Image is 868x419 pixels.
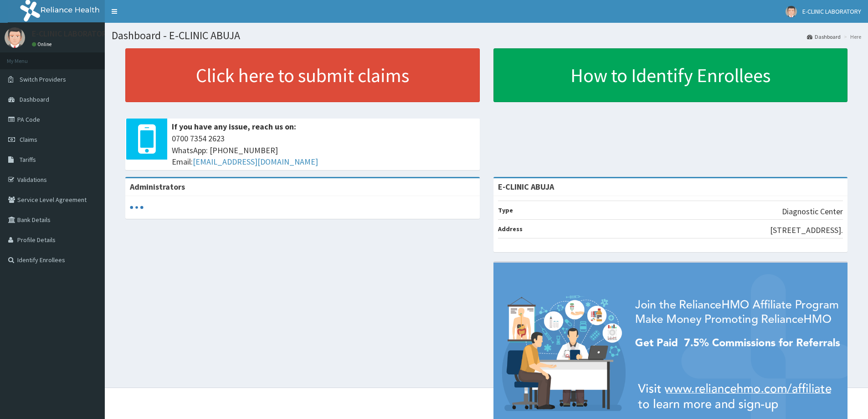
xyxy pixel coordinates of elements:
[842,33,861,41] li: Here
[172,121,296,132] b: If you have any issue, reach us on:
[193,156,318,167] a: [EMAIL_ADDRESS][DOMAIN_NAME]
[20,135,37,144] span: Claims
[20,155,36,164] span: Tariffs
[112,30,861,41] h1: Dashboard - E-CLINIC ABUJA
[32,30,111,38] p: E-CLINIC LABORATORY
[130,201,144,214] svg: audio-loading
[498,206,513,214] b: Type
[498,225,523,233] b: Address
[493,48,848,102] a: How to Identify Enrollees
[5,27,25,48] img: User Image
[130,181,185,192] b: Administrators
[20,75,66,83] span: Switch Providers
[782,206,843,217] p: Diagnostic Center
[807,33,841,41] a: Dashboard
[498,181,554,192] strong: E-CLINIC ABUJA
[172,133,475,168] span: 0700 7354 2623 WhatsApp: [PHONE_NUMBER] Email:
[20,95,49,103] span: Dashboard
[802,7,861,16] span: E-CLINIC LABORATORY
[125,48,480,102] a: Click here to submit claims
[770,224,843,236] p: [STREET_ADDRESS].
[32,41,54,47] a: Online
[786,6,797,17] img: User Image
